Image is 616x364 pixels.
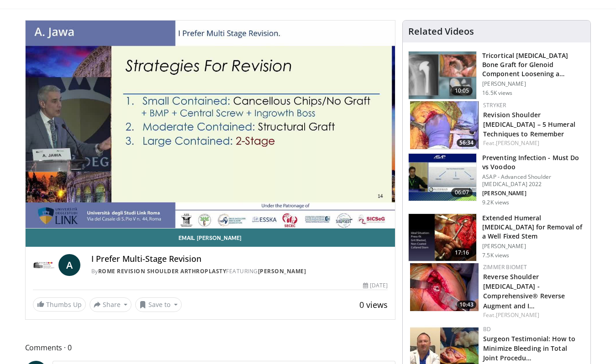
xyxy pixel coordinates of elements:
a: [PERSON_NAME] [496,311,539,319]
p: [PERSON_NAME] [482,190,585,197]
img: 13e13d31-afdc-4990-acd0-658823837d7a.150x105_q85_crop-smart_upscale.jpg [410,101,479,149]
div: Feat. [483,311,583,319]
img: 0bf4b0fb-158d-40fd-8840-cd37d1d3604d.150x105_q85_crop-smart_upscale.jpg [409,214,476,261]
span: 10:43 [457,301,476,309]
a: Stryker [483,101,506,109]
img: dc30e337-3fc0-4f9f-a6f8-53184339cf06.150x105_q85_crop-smart_upscale.jpg [410,263,479,311]
span: 56:34 [457,139,476,147]
div: By FEATURING [91,267,388,276]
img: 54195_0000_3.png.150x105_q85_crop-smart_upscale.jpg [409,52,476,99]
a: Surgeon Testimonial: How to Minimize Bleeding in Total Joint Procedu… [483,334,575,362]
button: Save to [135,297,182,312]
p: 16.5K views [482,89,512,97]
a: 56:34 [410,101,479,149]
span: Comments 0 [25,342,396,354]
div: Feat. [483,139,583,147]
a: Thumbs Up [33,297,86,312]
a: Zimmer Biomet [483,263,527,271]
a: 10:05 Tricortical [MEDICAL_DATA] Bone Graft for Glenoid Component Loosening a… [PERSON_NAME] 16.5... [408,51,585,99]
span: 06:07 [451,188,473,197]
a: Revision Shoulder [MEDICAL_DATA] – 5 Humeral Techniques to Remember [483,110,575,138]
h3: Tricortical [MEDICAL_DATA] Bone Graft for Glenoid Component Loosening a… [482,51,585,78]
a: Email [PERSON_NAME] [26,229,395,247]
a: A [58,254,80,276]
p: 7.5K views [482,252,509,259]
a: [PERSON_NAME] [258,267,306,275]
button: Share [90,297,132,312]
video-js: Video Player [26,21,395,229]
h3: Extended Humeral [MEDICAL_DATA] for Removal of a Well Fixed Stem [482,213,585,241]
p: ASAP - Advanced Shoulder [MEDICAL_DATA] 2022 [482,173,585,188]
span: 17:16 [451,248,473,257]
div: [DATE] [363,281,388,290]
span: 0 views [359,299,388,310]
img: Rome Revision Shoulder Arthroplasty [33,254,55,276]
a: Reverse Shoulder [MEDICAL_DATA] - Comprehensive® Reverse Augment and I… [483,272,565,310]
a: Rome Revision Shoulder Arthroplasty [98,267,226,275]
h4: I Prefer Multi-Stage Revision [91,254,388,264]
span: 10:05 [451,86,473,95]
a: 10:43 [410,263,479,311]
a: BD [483,325,491,333]
a: 17:16 Extended Humeral [MEDICAL_DATA] for Removal of a Well Fixed Stem [PERSON_NAME] 7.5K views [408,213,585,262]
p: [PERSON_NAME] [482,243,585,250]
h3: Preventing Infection - Must Do vs Voodoo [482,153,585,172]
img: aae374fe-e30c-4d93-85d1-1c39c8cb175f.150x105_q85_crop-smart_upscale.jpg [409,154,476,201]
p: 9.2K views [482,199,509,206]
a: [PERSON_NAME] [496,139,539,147]
h4: Related Videos [408,26,474,37]
p: [PERSON_NAME] [482,80,585,88]
a: 06:07 Preventing Infection - Must Do vs Voodoo ASAP - Advanced Shoulder [MEDICAL_DATA] 2022 [PERS... [408,153,585,206]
